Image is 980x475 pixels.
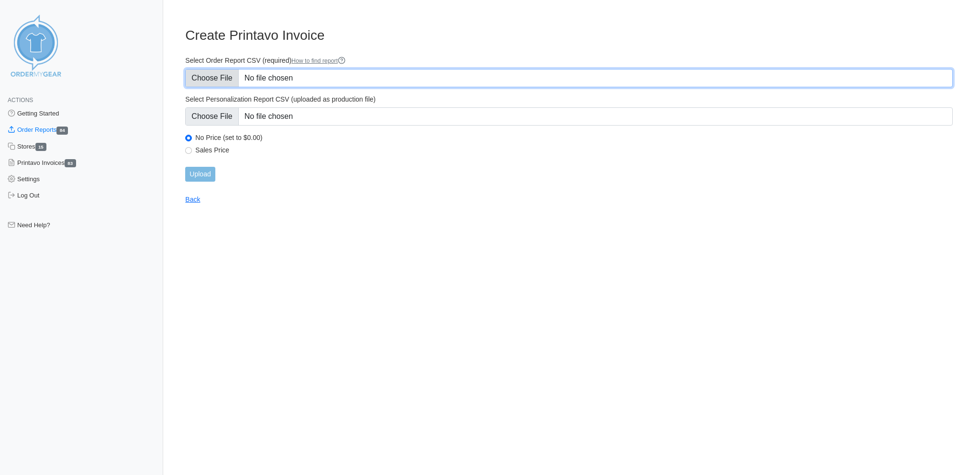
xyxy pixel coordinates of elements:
span: 83 [65,159,76,167]
a: Back [185,196,200,203]
label: Sales Price [195,146,953,154]
label: No Price (set to $0.00) [195,133,953,142]
input: Upload [185,167,215,182]
h3: Create Printavo Invoice [185,27,953,44]
a: How to find report [291,58,345,64]
span: 84 [56,127,68,135]
span: 15 [35,143,47,151]
label: Select Order Report CSV (required) [185,56,953,65]
label: Select Personalization Report CSV (uploaded as production file) [185,95,953,104]
span: Actions [8,97,33,104]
